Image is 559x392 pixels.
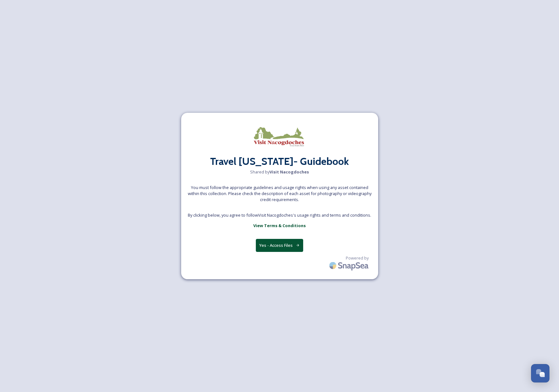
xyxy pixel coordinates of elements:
button: Yes - Access Files [256,239,303,252]
span: Powered by [346,255,369,261]
a: View Terms & Conditions [253,222,306,229]
span: By clicking below, you agree to follow Visit Nacogdoches 's usage rights and terms and conditions. [188,212,371,218]
span: Shared by [250,169,309,175]
span: You must follow the appropriate guidelines and usage rights when using any asset contained within... [187,185,372,203]
strong: Visit Nacogdoches [269,169,309,175]
strong: View Terms & Conditions [253,223,306,228]
img: Landscape%20Color%20Transparent.png [248,119,311,154]
h2: Travel [US_STATE]- Guidebook [210,154,349,169]
button: Open Chat [531,364,549,382]
img: SnapSea Logo [327,258,372,273]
